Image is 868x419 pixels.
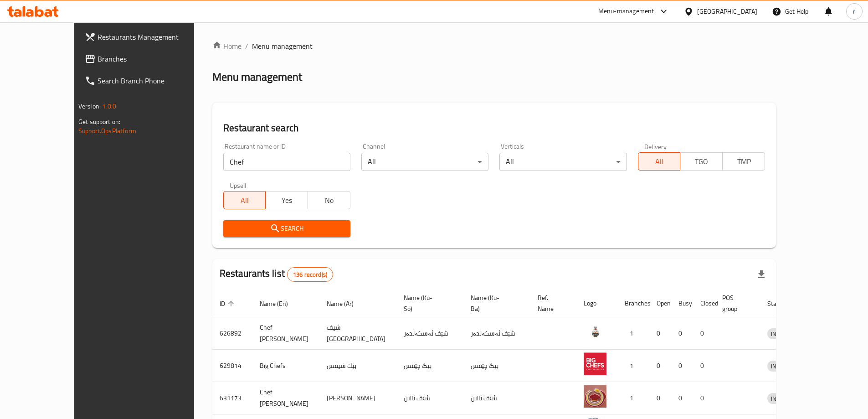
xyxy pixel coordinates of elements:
[617,317,649,350] td: 1
[642,155,677,168] span: All
[252,350,319,382] td: Big Chefs
[722,292,749,314] span: POS group
[471,292,519,314] span: Name (Ku-Ba)
[693,350,715,382] td: 0
[671,290,693,317] th: Busy
[265,191,308,209] button: Yes
[252,41,313,52] span: Menu management
[319,350,396,382] td: بيك شيفس
[617,382,649,414] td: 1
[98,53,211,64] span: Branches
[767,298,797,309] span: Status
[671,350,693,382] td: 0
[98,31,211,42] span: Restaurants Management
[638,152,681,171] button: All
[726,155,761,168] span: TMP
[684,155,719,168] span: TGO
[750,264,772,285] div: Export file
[649,382,671,414] td: 0
[644,143,667,150] label: Delivery
[693,382,715,414] td: 0
[767,329,798,339] span: INACTIVE
[220,267,334,282] h2: Restaurants list
[77,26,219,48] a: Restaurants Management
[312,194,347,207] span: No
[693,290,715,317] th: Closed
[499,153,627,171] div: All
[327,298,365,309] span: Name (Ar)
[269,194,304,207] span: Yes
[617,350,649,382] td: 1
[671,382,693,414] td: 0
[463,350,530,382] td: بیگ چێفس
[245,41,248,52] li: /
[252,382,319,414] td: Chef [PERSON_NAME]
[649,290,671,317] th: Open
[671,317,693,350] td: 0
[584,320,606,343] img: Chef Iskender
[361,153,488,171] div: All
[463,382,530,414] td: شێف ئالان
[77,70,219,92] a: Search Branch Phone
[212,317,252,350] td: 626892
[319,382,396,414] td: [PERSON_NAME]
[697,6,757,16] div: [GEOGRAPHIC_DATA]
[212,382,252,414] td: 631173
[78,116,120,128] span: Get support on:
[288,270,333,279] span: 136 record(s)
[319,317,396,350] td: شيف [GEOGRAPHIC_DATA]
[598,6,654,17] div: Menu-management
[767,361,798,372] span: INACTIVE
[693,317,715,350] td: 0
[212,41,776,52] nav: breadcrumb
[78,100,101,112] span: Version:
[767,361,798,372] div: INACTIVE
[463,317,530,350] td: شێف ئەسکەندەر
[853,6,855,16] span: r
[584,352,606,375] img: Big Chefs
[220,298,237,309] span: ID
[223,121,765,135] h2: Restaurant search
[260,298,300,309] span: Name (En)
[223,153,350,171] input: Search for restaurant name or ID..
[649,350,671,382] td: 0
[576,290,617,317] th: Logo
[223,220,350,237] button: Search
[767,393,798,404] span: INACTIVE
[649,317,671,350] td: 0
[212,41,241,52] a: Home
[722,152,765,171] button: TMP
[584,385,606,408] img: Chef Alan
[98,75,211,86] span: Search Branch Phone
[212,70,302,84] h2: Menu management
[77,48,219,70] a: Branches
[287,267,333,282] div: Total records count
[396,382,463,414] td: شێف ئالان
[252,317,319,350] td: Chef [PERSON_NAME]
[227,194,262,207] span: All
[617,290,649,317] th: Branches
[78,125,136,137] a: Support.OpsPlatform
[538,292,565,314] span: Ref. Name
[396,350,463,382] td: بیگ چێفس
[231,223,343,234] span: Search
[404,292,452,314] span: Name (Ku-So)
[767,328,798,339] div: INACTIVE
[212,350,252,382] td: 629814
[223,191,266,209] button: All
[230,182,247,188] label: Upsell
[680,152,723,171] button: TGO
[102,100,116,112] span: 1.0.0
[308,191,350,209] button: No
[396,317,463,350] td: شێف ئەسکەندەر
